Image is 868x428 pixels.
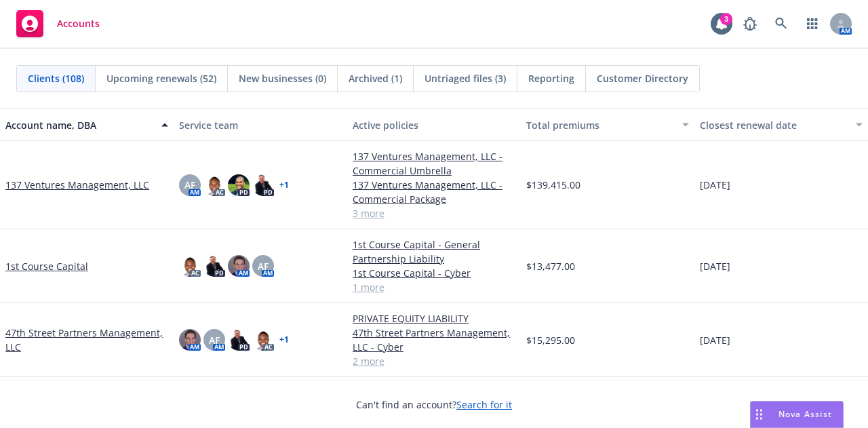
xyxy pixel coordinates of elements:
[353,326,515,354] a: 47th Street Partners Management, LLC - Cyber
[228,255,250,277] img: photo
[700,259,730,273] span: [DATE]
[799,10,826,37] a: Switch app
[353,178,515,206] a: 137 Ventures Management, LLC - Commercial Package
[750,401,844,428] button: Nova Assist
[353,206,515,220] a: 3 more
[5,326,168,354] a: 47th Street Partners Management, LLC
[179,118,342,132] div: Service team
[349,71,402,85] span: Archived (1)
[353,280,515,294] a: 1 more
[174,109,347,141] button: Service team
[353,311,515,326] a: PRIVATE EQUITY LIABILITY
[353,354,515,368] a: 2 more
[203,174,225,196] img: photo
[521,109,694,141] button: Total premiums
[252,174,274,196] img: photo
[106,71,216,85] span: Upcoming renewals (52)
[347,109,521,141] button: Active policies
[252,329,274,351] img: photo
[694,109,868,141] button: Closest renewal date
[184,178,195,192] span: AF
[28,71,84,85] span: Clients (108)
[353,237,515,266] a: 1st Course Capital - General Partnership Liability
[353,149,515,178] a: 137 Ventures Management, LLC - Commercial Umbrella
[751,402,768,427] div: Drag to move
[425,71,506,85] span: Untriaged files (3)
[353,266,515,280] a: 1st Course Capital - Cyber
[736,10,764,37] a: Report a Bug
[700,118,848,132] div: Closest renewal date
[353,118,515,132] div: Active policies
[720,13,732,25] div: 3
[5,259,88,273] a: 1st Course Capital
[700,178,730,192] span: [DATE]
[179,329,201,351] img: photo
[526,259,575,273] span: $13,477.00
[279,181,289,189] a: + 1
[209,333,220,347] span: AF
[768,10,795,37] a: Search
[239,71,326,85] span: New businesses (0)
[5,178,149,192] a: 137 Ventures Management, LLC
[203,255,225,277] img: photo
[279,336,289,344] a: + 1
[526,333,575,347] span: $15,295.00
[228,174,250,196] img: photo
[597,71,688,85] span: Customer Directory
[57,18,100,29] span: Accounts
[528,71,574,85] span: Reporting
[700,333,730,347] span: [DATE]
[179,255,201,277] img: photo
[258,259,269,273] span: AF
[228,329,250,351] img: photo
[526,118,674,132] div: Total premiums
[778,408,832,420] span: Nova Assist
[356,397,512,412] span: Can't find an account?
[526,178,580,192] span: $139,415.00
[456,398,512,411] a: Search for it
[5,118,153,132] div: Account name, DBA
[11,5,105,43] a: Accounts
